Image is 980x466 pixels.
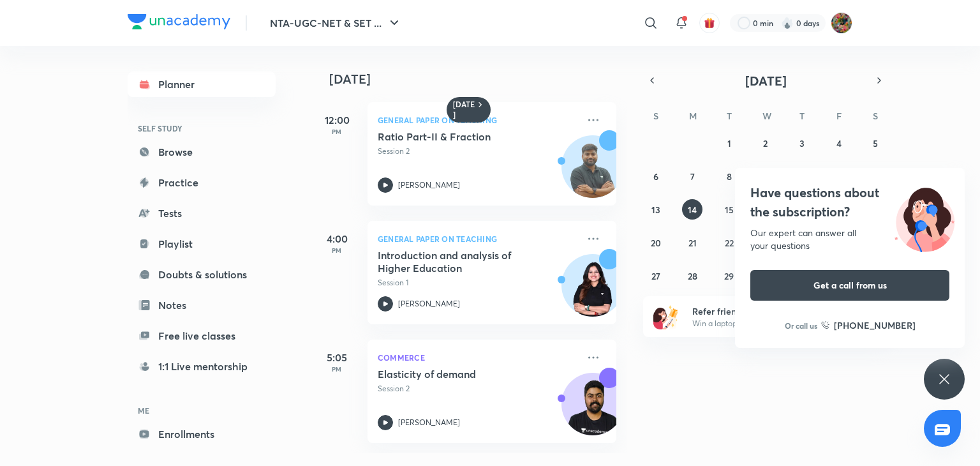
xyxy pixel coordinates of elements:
[873,137,878,149] abbr: July 5, 2025
[646,266,666,286] button: July 27, 2025
[834,319,916,332] h6: [PHONE_NUMBER]
[690,170,695,183] abbr: July 7, 2025
[692,304,849,318] h6: Refer friends
[785,320,817,331] p: Or call us
[398,179,460,191] p: [PERSON_NAME]
[128,200,276,226] a: Tests
[725,204,734,216] abbr: July 15, 2025
[829,166,849,186] button: July 11, 2025
[128,292,276,318] a: Notes
[750,227,949,252] div: Our expert can answer all your questions
[378,249,537,274] h5: Introduction and analysis of Higher Education
[311,112,362,128] h5: 12:00
[646,232,666,253] button: July 20, 2025
[836,110,842,122] abbr: Friday
[799,137,805,149] abbr: July 3, 2025
[128,14,230,29] img: Company Logo
[750,183,949,222] h4: Have questions about the subscription?
[688,270,697,282] abbr: July 28, 2025
[378,112,578,128] p: General Paper on Teaching
[128,231,276,257] a: Playlist
[562,261,623,322] img: Avatar
[682,166,702,186] button: July 7, 2025
[727,137,731,149] abbr: July 1, 2025
[398,298,460,310] p: [PERSON_NAME]
[653,110,658,122] abbr: Sunday
[378,368,537,380] h5: Elasticity of demand
[378,350,578,365] p: Commerce
[719,133,739,153] button: July 1, 2025
[646,199,666,220] button: July 13, 2025
[128,117,276,139] h6: SELF STUDY
[865,133,886,153] button: July 5, 2025
[763,137,768,149] abbr: July 2, 2025
[378,231,578,246] p: General Paper on Teaching
[865,166,886,186] button: July 12, 2025
[378,277,578,289] p: Session 1
[651,204,660,216] abbr: July 13, 2025
[653,170,658,183] abbr: July 6, 2025
[719,266,739,286] button: July 29, 2025
[646,166,666,186] button: July 6, 2025
[884,183,965,252] img: ttu_illustration_new.svg
[311,350,362,365] h5: 5:05
[128,323,276,349] a: Free live classes
[562,142,623,204] img: Avatar
[792,166,812,186] button: July 10, 2025
[128,71,276,97] a: Planner
[311,128,362,135] p: PM
[311,231,362,246] h5: 4:00
[128,14,230,33] a: Company Logo
[836,137,842,149] abbr: July 4, 2025
[755,166,776,186] button: July 9, 2025
[792,133,812,153] button: July 3, 2025
[829,133,849,153] button: July 4, 2025
[378,130,537,143] h5: Ratio Part-II & Fraction
[651,270,660,282] abbr: July 27, 2025
[873,110,878,122] abbr: Saturday
[699,13,720,33] button: avatar
[682,266,702,286] button: July 28, 2025
[719,166,739,186] button: July 8, 2025
[562,380,623,441] img: Avatar
[725,237,734,249] abbr: July 22, 2025
[653,304,679,329] img: referral
[727,170,732,183] abbr: July 8, 2025
[719,232,739,253] button: July 22, 2025
[128,400,276,421] h6: ME
[128,139,276,165] a: Browse
[719,199,739,220] button: July 15, 2025
[378,383,578,395] p: Session 2
[821,319,916,332] a: [PHONE_NUMBER]
[378,146,578,157] p: Session 2
[745,72,787,89] span: [DATE]
[704,17,715,29] img: avatar
[311,365,362,373] p: PM
[661,71,870,89] button: [DATE]
[453,100,475,120] h6: [DATE]
[682,232,702,253] button: July 21, 2025
[688,237,697,249] abbr: July 21, 2025
[750,270,949,301] button: Get a call from us
[799,110,805,122] abbr: Thursday
[682,199,702,220] button: July 14, 2025
[398,417,460,428] p: [PERSON_NAME]
[762,110,771,122] abbr: Wednesday
[128,170,276,195] a: Practice
[724,270,734,282] abbr: July 29, 2025
[329,71,629,87] h4: [DATE]
[831,12,852,34] img: Kumkum Bhamra
[128,262,276,287] a: Doubts & solutions
[692,318,849,329] p: Win a laptop, vouchers & more
[651,237,661,249] abbr: July 20, 2025
[689,110,697,122] abbr: Monday
[688,204,697,216] abbr: July 14, 2025
[781,17,794,29] img: streak
[755,133,776,153] button: July 2, 2025
[128,421,276,447] a: Enrollments
[262,10,410,36] button: NTA-UGC-NET & SET ...
[311,246,362,254] p: PM
[727,110,732,122] abbr: Tuesday
[128,354,276,379] a: 1:1 Live mentorship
